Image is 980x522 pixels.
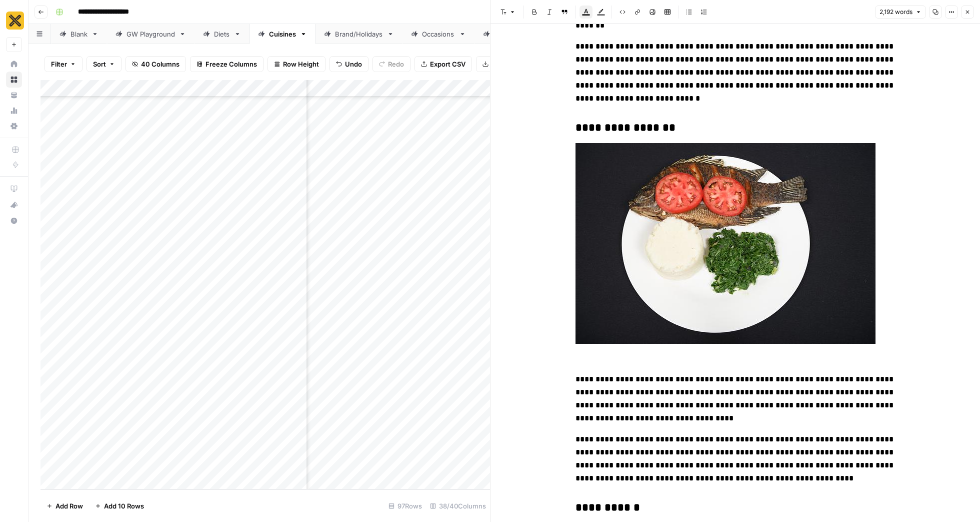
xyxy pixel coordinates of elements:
[86,56,121,72] button: Sort
[249,24,315,44] a: Cuisines
[194,24,249,44] a: Diets
[205,59,257,69] span: Freeze Columns
[6,87,22,103] a: Your Data
[214,29,230,39] div: Diets
[44,56,82,72] button: Filter
[40,498,89,514] button: Add Row
[6,197,21,212] div: What's new?
[190,56,263,72] button: Freeze Columns
[6,118,22,134] a: Settings
[55,501,83,511] span: Add Row
[107,24,194,44] a: GW Playground
[414,56,472,72] button: Export CSV
[384,498,426,514] div: 97 Rows
[141,59,179,69] span: 40 Columns
[126,29,175,39] div: GW Playground
[6,8,22,33] button: Workspace: CookUnity
[335,29,383,39] div: Brand/Holidays
[6,72,22,88] a: Browse
[474,24,548,44] a: Campaigns
[6,197,22,213] button: What's new?
[104,501,144,511] span: Add 10 Rows
[426,498,490,514] div: 38/40 Columns
[402,24,474,44] a: Occasions
[70,29,87,39] div: Blank
[89,498,150,514] button: Add 10 Rows
[315,24,402,44] a: Brand/Holidays
[93,59,106,69] span: Sort
[6,12,24,30] img: CookUnity Logo
[875,6,926,19] button: 2,192 words
[6,103,22,119] a: Usage
[269,29,296,39] div: Cuisines
[388,59,404,69] span: Redo
[267,56,325,72] button: Row Height
[125,56,186,72] button: 40 Columns
[430,59,465,69] span: Export CSV
[422,29,455,39] div: Occasions
[6,56,22,72] a: Home
[6,181,22,197] a: AirOps Academy
[283,59,319,69] span: Row Height
[879,8,912,17] span: 2,192 words
[329,56,368,72] button: Undo
[51,24,107,44] a: Blank
[6,213,22,229] button: Help + Support
[345,59,362,69] span: Undo
[372,56,410,72] button: Redo
[51,59,67,69] span: Filter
